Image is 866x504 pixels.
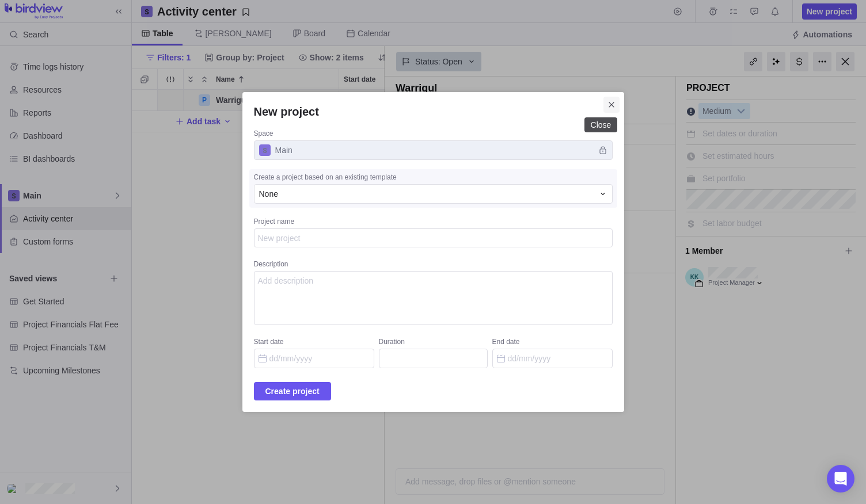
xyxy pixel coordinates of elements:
[254,382,331,400] span: Create project
[591,120,611,129] div: Close
[492,337,613,349] div: End date
[492,349,613,368] input: End date
[254,259,613,271] div: Description
[265,384,320,398] span: Create project
[254,337,374,349] div: Start date
[254,104,613,120] h2: New project
[259,188,278,200] span: None
[254,129,613,140] div: Space
[254,349,374,368] input: Start date
[254,271,613,325] textarea: Description
[254,228,613,247] textarea: Project name
[254,173,613,184] div: Create a project based on an existing template
[827,465,854,492] div: Open Intercom Messenger
[379,337,488,349] div: Duration
[603,97,620,113] span: Close
[254,217,613,228] div: Project name
[242,92,624,412] div: New project
[379,349,488,368] input: Duration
